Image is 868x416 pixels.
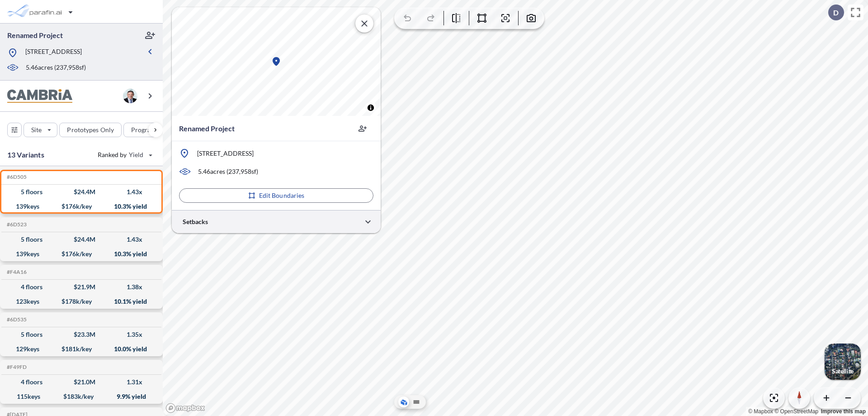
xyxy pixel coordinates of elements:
[5,316,27,323] h5: Click to copy the code
[259,191,305,200] p: Edit Boundaries
[7,30,63,40] p: Renamed Project
[26,63,86,73] p: 5.46 acres ( 237,958 sf)
[24,123,57,137] button: Site
[5,364,27,370] h5: Click to copy the code
[825,344,861,380] img: Switcher Image
[398,397,409,407] button: Aerial View
[7,89,72,103] img: BrandImage
[7,149,44,160] p: 13 Variants
[165,403,205,413] a: Mapbox homepage
[123,89,137,103] img: user logo
[198,167,258,176] p: 5.46 acres ( 237,958 sf)
[5,269,27,275] h5: Click to copy the code
[411,397,422,407] button: Site Plan
[825,344,861,380] button: Switcher ImageSatellite
[833,9,839,17] p: D
[5,174,27,180] h5: Click to copy the code
[5,221,27,228] h5: Click to copy the code
[131,125,156,134] p: Program
[25,47,82,58] p: [STREET_ADDRESS]
[368,103,373,113] span: Toggle attribution
[821,408,866,415] a: Improve this map
[197,149,254,158] p: [STREET_ADDRESS]
[179,188,373,203] button: Edit Boundaries
[832,368,854,375] p: Satellite
[59,123,122,137] button: Prototypes Only
[748,408,773,415] a: Mapbox
[774,408,818,415] a: OpenStreetMap
[271,56,282,67] div: Map marker
[179,123,235,134] p: Renamed Project
[123,123,172,137] button: Program
[172,7,381,116] canvas: Map
[90,148,158,162] button: Ranked by Yield
[365,102,376,113] button: Toggle attribution
[129,150,144,159] span: Yield
[67,125,114,134] p: Prototypes Only
[31,125,42,134] p: Site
